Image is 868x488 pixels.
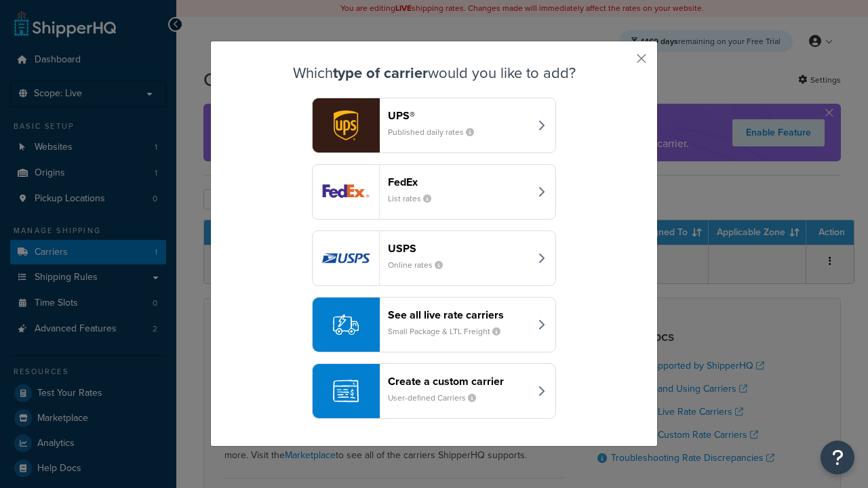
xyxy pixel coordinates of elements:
small: User-defined Carriers [388,392,487,404]
header: Create a custom carrier [388,375,530,388]
button: Create a custom carrierUser-defined Carriers [312,363,556,419]
button: Open Resource Center [821,441,854,474]
header: UPS® [388,109,530,122]
img: fedEx logo [313,165,379,219]
h3: Which would you like to add? [245,65,623,81]
header: FedEx [388,176,530,188]
small: Published daily rates [388,126,485,138]
button: fedEx logoFedExList rates [312,164,556,220]
header: USPS [388,242,530,255]
button: usps logoUSPSOnline rates [312,230,556,286]
button: ups logoUPS®Published daily rates [312,98,556,153]
header: See all live rate carriers [388,308,530,321]
img: icon-carrier-custom-c93b8a24.svg [333,378,359,404]
img: usps logo [313,231,379,285]
img: icon-carrier-liverate-becf4550.svg [333,312,359,338]
small: Online rates [388,259,454,271]
strong: type of carrier [333,62,428,84]
button: See all live rate carriersSmall Package & LTL Freight [312,297,556,352]
small: Small Package & LTL Freight [388,325,511,338]
small: List rates [388,192,442,205]
img: ups logo [313,98,379,152]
